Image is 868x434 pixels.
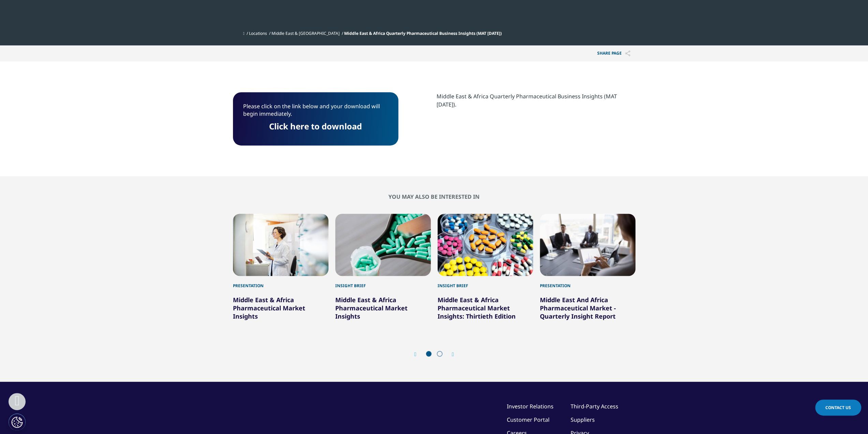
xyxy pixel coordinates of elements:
[438,214,533,320] div: 3 / 6
[9,414,26,431] button: Cookies Settings
[445,351,454,358] div: Next slide
[233,276,328,289] div: Presentation
[243,102,388,123] p: Please click on the link below and your download will begin immediately.
[438,296,516,320] a: Middle East & Africa Pharmaceutical Market Insights: Thirtieth Edition
[507,403,554,410] a: Investor Relations
[335,276,431,289] div: Insight Brief
[540,214,635,320] div: 4 / 6
[571,403,618,410] a: Third-Party Access
[571,416,595,423] a: Suppliers
[335,214,431,320] div: 2 / 6
[507,416,549,423] a: Customer Portal
[414,351,423,358] div: Previous slide
[233,214,328,320] div: 1 / 6
[592,45,635,61] button: Share PAGEShare PAGE
[625,51,630,56] img: Share PAGE
[815,400,861,416] a: Contact Us
[540,276,635,289] div: Presentation
[438,276,533,289] div: Insight Brief
[233,296,305,320] a: Middle East & Africa Pharmaceutical Market Insights
[437,92,635,109] div: Middle East & Africa Quarterly Pharmaceutical Business Insights (MAT [DATE]).
[335,296,408,320] a: Middle East & Africa Pharmaceutical Market Insights
[271,30,340,36] a: Middle East & [GEOGRAPHIC_DATA]
[592,45,635,61] p: Share PAGE
[233,193,635,200] h2: You may also be interested in
[344,30,502,36] span: Middle East & Africa Quarterly Pharmaceutical Business Insights (MAT [DATE])
[269,121,362,132] a: Click here to download
[825,405,851,410] span: Contact Us
[540,296,616,320] a: Middle East And Africa Pharmaceutical Market - Quarterly Insight Report
[249,30,267,36] a: Locations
